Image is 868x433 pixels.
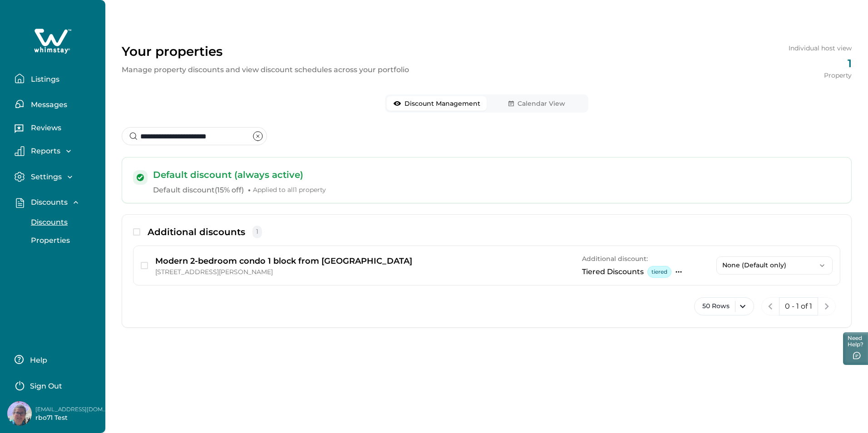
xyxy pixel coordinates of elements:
span: 1 [252,226,262,238]
p: Messages [28,100,67,109]
span: tiered [647,266,671,278]
p: Reports [28,147,60,156]
span: Additional discount: [582,255,648,263]
p: Additional discounts [148,226,245,238]
button: Messages [15,95,98,113]
button: checkbox [141,262,148,269]
span: • [247,185,251,194]
img: Whimstay Host [7,401,32,426]
p: Default discount (always active) [153,168,840,181]
p: Help [27,356,47,365]
button: Calendar View [487,96,587,111]
p: Discounts [28,198,68,207]
button: previous page [761,297,779,315]
button: Help [15,350,95,369]
p: Property [789,71,852,80]
p: Reviews [28,123,61,133]
p: 0 - 1 of 1 [785,302,812,311]
p: Individual host view [789,44,852,53]
button: Discount Management [387,96,487,111]
button: Discounts [21,213,104,231]
p: Tiered Discounts [582,267,644,276]
span: Applied to all 1 property [253,186,326,195]
button: Properties [21,231,104,250]
p: Settings [28,172,62,182]
button: Sign Out [15,376,95,394]
p: [STREET_ADDRESS][PERSON_NAME] [155,267,412,276]
p: [EMAIL_ADDRESS][DOMAIN_NAME] [35,405,108,414]
p: Manage property discounts and view discount schedules across your portfolio [122,64,409,75]
p: 1 [789,56,852,71]
button: Settings [15,172,98,182]
p: rbo71 Test [35,413,108,423]
p: Discounts [28,218,68,227]
p: Modern 2-bedroom condo 1 block from [GEOGRAPHIC_DATA] [155,255,412,267]
button: Reports [15,146,98,156]
p: Listings [28,75,59,84]
p: Your properties [122,44,409,59]
button: 0 - 1 of 1 [779,297,818,315]
p: None (Default only) [722,261,816,269]
button: Listings [15,69,98,88]
button: next page [818,297,836,315]
button: 50 Rows [694,297,754,315]
button: clear input [249,127,267,145]
button: Reviews [15,120,98,138]
p: Default discount ( 15% off ) [153,185,840,196]
button: None (Default only) [716,256,833,275]
button: Discounts [15,197,98,208]
p: Properties [28,236,70,245]
div: Discounts [15,213,98,250]
p: Sign Out [30,382,62,391]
